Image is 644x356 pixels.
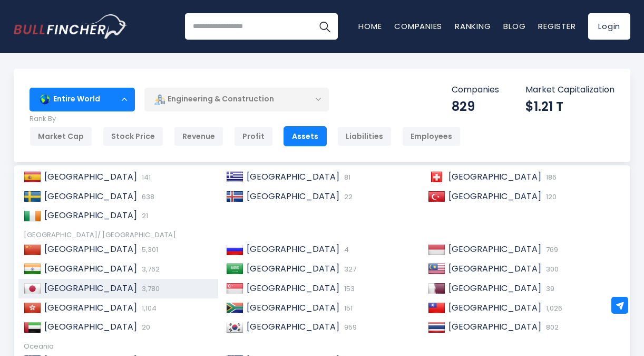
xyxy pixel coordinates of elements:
[103,126,163,146] div: Stock Price
[503,21,525,32] a: Blog
[543,322,559,332] span: 802
[341,322,357,332] span: 959
[543,245,558,255] span: 769
[44,190,137,202] span: [GEOGRAPHIC_DATA]
[24,342,620,351] div: Oceania
[311,13,338,40] button: Search
[174,126,223,146] div: Revenue
[588,13,630,40] a: Login
[30,87,135,111] div: Entire World
[139,264,160,274] span: 3,762
[448,321,541,333] span: [GEOGRAPHIC_DATA]
[24,231,620,240] div: [GEOGRAPHIC_DATA]/ [GEOGRAPHIC_DATA]
[448,190,541,202] span: [GEOGRAPHIC_DATA]
[139,303,157,313] span: 1,104
[14,14,127,39] a: Go to homepage
[525,85,614,96] p: Market Capitalization
[543,172,557,182] span: 186
[247,263,339,275] span: [GEOGRAPHIC_DATA]
[341,245,349,255] span: 4
[247,190,339,202] span: [GEOGRAPHIC_DATA]
[402,126,461,146] div: Employees
[139,284,160,294] span: 3,780
[341,192,353,202] span: 22
[341,264,356,274] span: 327
[14,14,128,39] img: Bullfincher logo
[452,85,499,96] p: Companies
[44,302,137,314] span: [GEOGRAPHIC_DATA]
[234,126,273,146] div: Profit
[30,115,461,124] p: Rank By
[452,98,499,115] div: 829
[455,21,491,32] a: Ranking
[44,243,137,255] span: [GEOGRAPHIC_DATA]
[341,172,350,182] span: 81
[247,171,339,183] span: [GEOGRAPHIC_DATA]
[543,264,559,274] span: 300
[247,302,339,314] span: [GEOGRAPHIC_DATA]
[358,21,382,32] a: Home
[525,98,614,115] div: $1.21 T
[44,171,137,183] span: [GEOGRAPHIC_DATA]
[44,282,137,294] span: [GEOGRAPHIC_DATA]
[139,322,150,332] span: 20
[247,282,339,294] span: [GEOGRAPHIC_DATA]
[448,282,541,294] span: [GEOGRAPHIC_DATA]
[139,192,154,202] span: 638
[543,303,562,313] span: 1,026
[543,192,557,202] span: 120
[538,21,575,32] a: Register
[341,284,355,294] span: 153
[44,209,137,221] span: [GEOGRAPHIC_DATA]
[394,21,442,32] a: Companies
[139,245,158,255] span: 5,301
[44,263,137,275] span: [GEOGRAPHIC_DATA]
[341,303,353,313] span: 151
[284,126,327,146] div: Assets
[30,126,92,146] div: Market Cap
[448,171,541,183] span: [GEOGRAPHIC_DATA]
[139,211,148,221] span: 21
[247,321,339,333] span: [GEOGRAPHIC_DATA]
[144,87,329,111] div: Engineering & Construction
[247,243,339,255] span: [GEOGRAPHIC_DATA]
[448,243,541,255] span: [GEOGRAPHIC_DATA]
[337,126,392,146] div: Liabilities
[448,302,541,314] span: [GEOGRAPHIC_DATA]
[139,172,151,182] span: 141
[543,284,554,294] span: 39
[448,263,541,275] span: [GEOGRAPHIC_DATA]
[44,321,137,333] span: [GEOGRAPHIC_DATA]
